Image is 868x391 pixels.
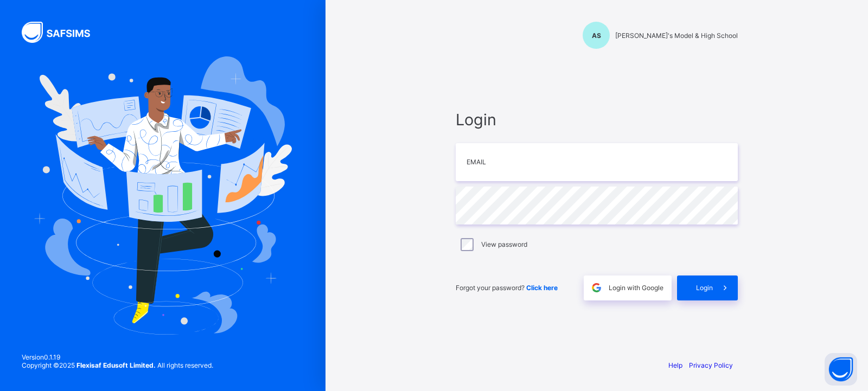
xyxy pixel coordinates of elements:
[590,281,603,294] img: google.396cfc9801f0270233282035f929180a.svg
[696,284,713,292] span: Login
[481,240,527,248] label: View password
[456,110,738,129] span: Login
[689,361,733,369] a: Privacy Policy
[22,353,213,361] span: Version 0.1.19
[825,353,857,386] button: Open asap
[592,31,601,40] span: AS
[22,22,103,43] img: SAFSIMS Logo
[76,361,156,369] strong: Flexisaf Edusoft Limited.
[22,361,213,369] span: Copyright © 2025 All rights reserved.
[34,56,292,334] img: Hero Image
[609,284,663,292] span: Login with Google
[668,361,682,369] a: Help
[526,284,558,292] a: Click here
[615,31,738,40] span: [PERSON_NAME]'s Model & High School
[456,284,558,292] span: Forgot your password?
